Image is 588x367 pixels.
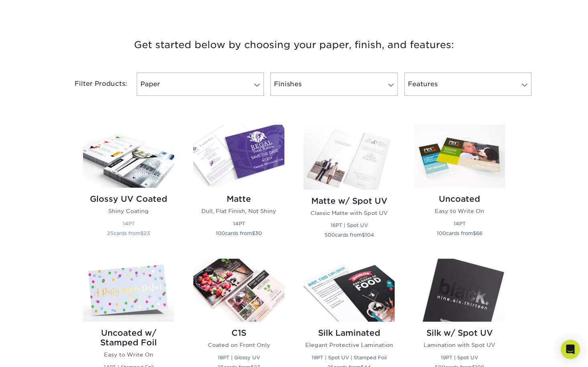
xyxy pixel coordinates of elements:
p: Dull, Flat Finish, Not Shiny [193,207,284,215]
div: Filter Products: [53,73,134,96]
h2: Glossy UV Coated [83,194,174,204]
h2: Silk Laminated [304,328,395,338]
small: 14PT [123,221,135,227]
a: Matte w/ Spot UV Postcards Matte w/ Spot UV Classic Matte with Spot UV 16PT | Spot UV 500cards fr... [304,125,395,249]
h2: C1S [193,328,284,338]
img: Matte Postcards [193,125,284,188]
p: Coated on Front Only [193,341,284,349]
div: Open Intercom Messenger [561,340,580,359]
h2: Silk w/ Spot UV [414,328,505,338]
span: $ [473,230,476,236]
span: $ [252,230,255,236]
span: 500 [324,232,335,238]
small: 19PT | Spot UV | Stamped Foil [312,355,387,361]
p: Lamination with Spot UV [414,341,505,349]
span: 25 [107,230,114,236]
p: Easy to Write On [414,207,505,215]
span: $ [362,232,365,238]
h2: Uncoated w/ Stamped Foil [83,328,174,347]
p: Elegant Protective Lamination [304,341,395,349]
p: Shiny Coating [83,207,174,215]
img: C1S Postcards [193,259,284,322]
span: 100 [216,230,225,236]
a: Matte Postcards Matte Dull, Flat Finish, Not Shiny 14PT 100cards from$30 [193,125,284,249]
small: cards from [437,230,483,236]
a: Uncoated Postcards Uncoated Easy to Write On 14PT 100cards from$66 [414,125,505,249]
img: Silk Laminated Postcards [304,259,395,322]
span: 30 [255,230,262,236]
img: Glossy UV Coated Postcards [83,125,174,188]
img: Matte w/ Spot UV Postcards [304,125,395,190]
h3: Get started below by choosing your paper, finish, and features: [59,27,529,63]
span: $ [140,230,144,236]
a: Paper [137,73,264,96]
a: Glossy UV Coated Postcards Glossy UV Coated Shiny Coating 14PT 25cards from$23 [83,125,174,249]
h2: Uncoated [414,194,505,204]
small: 19PT | Spot UV [441,355,478,361]
small: 18PT | Glossy UV [218,355,260,361]
small: 14PT [233,221,245,227]
a: Features [404,73,531,96]
span: 23 [144,230,150,236]
h2: Matte w/ Spot UV [304,196,395,206]
span: 100 [437,230,446,236]
iframe: Google Customer Reviews [2,343,68,364]
small: cards from [216,230,262,236]
img: Silk w/ Spot UV Postcards [414,259,505,322]
span: 104 [365,232,374,238]
img: Uncoated w/ Stamped Foil Postcards [83,259,174,322]
img: Uncoated Postcards [414,125,505,188]
p: Easy to Write On [83,351,174,359]
a: Finishes [270,73,397,96]
span: 66 [476,230,483,236]
small: cards from [324,232,374,238]
small: 14PT [454,221,466,227]
small: cards from [107,230,150,236]
p: Classic Matte with Spot UV [304,209,395,217]
small: 16PT | Spot UV [330,222,368,228]
h2: Matte [193,194,284,204]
